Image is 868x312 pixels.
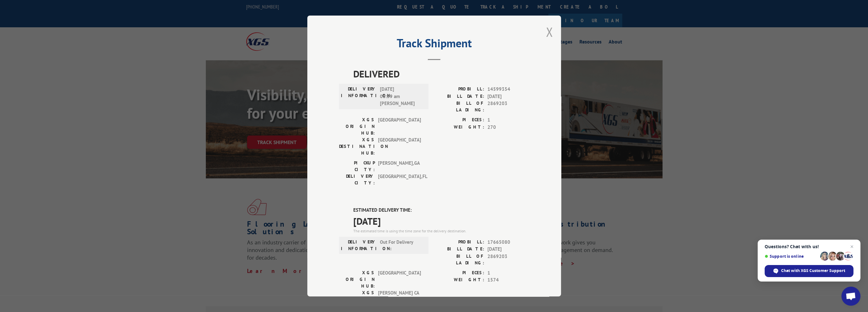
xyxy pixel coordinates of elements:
[487,93,529,100] span: [DATE]
[546,23,553,40] button: Close modal
[487,124,529,131] span: 270
[378,173,421,186] span: [GEOGRAPHIC_DATA] , FL
[339,160,375,173] label: PICKUP CITY:
[487,246,529,253] span: [DATE]
[487,86,529,93] span: 14599354
[841,287,860,306] div: Open chat
[487,239,529,246] span: 17665080
[339,39,529,51] h2: Track Shipment
[378,116,421,136] span: [GEOGRAPHIC_DATA]
[487,276,529,284] span: 1574
[380,86,423,107] span: [DATE] 08:39 am [PERSON_NAME]
[434,93,484,100] label: BILL DATE:
[339,289,375,309] label: XGS DESTINATION HUB:
[339,269,375,289] label: XGS ORIGIN HUB:
[341,239,377,252] label: DELIVERY INFORMATION:
[380,239,423,252] span: Out For Delivery
[378,269,421,289] span: [GEOGRAPHIC_DATA]
[487,116,529,124] span: 1
[848,243,856,250] span: Close chat
[339,136,375,156] label: XGS DESTINATION HUB:
[765,254,818,259] span: Support is online
[434,116,484,124] label: PIECES:
[487,269,529,277] span: 1
[353,207,529,214] label: ESTIMATED DELIVERY TIME:
[434,239,484,246] label: PROBILL:
[353,214,529,228] span: [DATE]
[487,253,529,266] span: 2869203
[781,268,845,274] span: Chat with XGS Customer Support
[378,160,421,173] span: [PERSON_NAME] , GA
[339,173,375,186] label: DELIVERY CITY:
[765,244,853,249] span: Questions? Chat with us!
[434,269,484,277] label: PIECES:
[434,253,484,266] label: BILL OF LADING:
[353,67,529,81] span: DELIVERED
[378,289,421,309] span: [PERSON_NAME] CA
[353,228,529,234] div: The estimated time is using the time zone for the delivery destination.
[378,136,421,156] span: [GEOGRAPHIC_DATA]
[434,124,484,131] label: WEIGHT:
[434,276,484,284] label: WEIGHT:
[434,86,484,93] label: PROBILL:
[341,86,377,107] label: DELIVERY INFORMATION:
[487,100,529,113] span: 2869203
[765,265,853,277] div: Chat with XGS Customer Support
[434,100,484,113] label: BILL OF LADING:
[434,246,484,253] label: BILL DATE:
[339,116,375,136] label: XGS ORIGIN HUB:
